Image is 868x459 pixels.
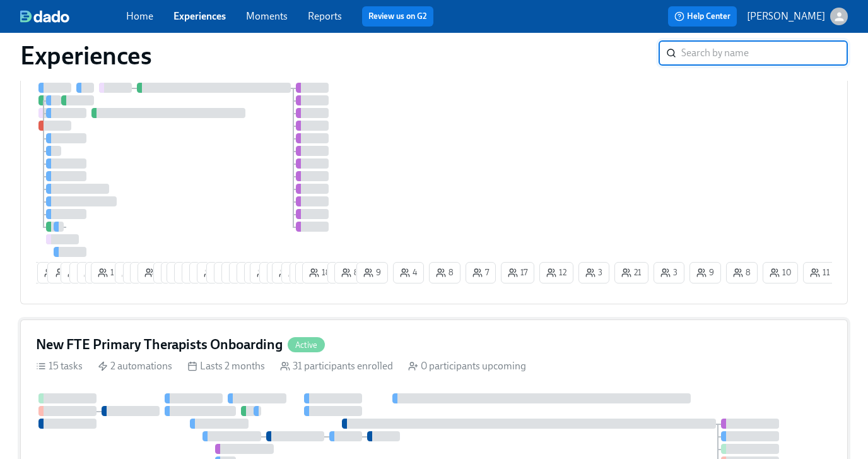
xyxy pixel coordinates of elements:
[302,262,337,283] button: 18
[660,266,677,279] span: 3
[36,359,83,373] div: 15 tasks
[466,262,496,283] button: 7
[288,266,306,279] span: 6
[237,262,267,283] button: 3
[281,262,313,283] button: 6
[20,10,69,23] img: dado
[123,262,153,283] button: 1
[144,266,162,279] span: 8
[221,262,252,283] button: 5
[54,266,71,279] span: 1
[585,266,602,279] span: 3
[621,266,642,279] span: 21
[187,359,265,373] div: Lasts 2 months
[763,262,798,283] button: 10
[578,262,609,283] button: 3
[400,266,417,279] span: 4
[47,262,78,283] button: 1
[174,262,208,283] button: 22
[213,266,230,279] span: 3
[244,262,274,283] button: 7
[160,266,177,279] span: 5
[341,266,359,279] span: 8
[668,6,737,27] button: Help Center
[61,262,95,283] button: 12
[267,262,297,283] button: 2
[539,262,573,283] button: 12
[250,262,284,283] button: 25
[309,266,331,279] span: 18
[803,262,837,283] button: 11
[115,262,146,283] button: 9
[272,262,307,283] button: 19
[243,266,261,279] span: 3
[126,10,153,22] a: Home
[280,359,393,373] div: 31 participants enrolled
[85,262,116,283] button: 3
[214,262,245,283] button: 3
[747,8,848,25] button: [PERSON_NAME]
[228,266,245,279] span: 5
[689,262,721,283] button: 9
[153,262,184,283] button: 5
[368,10,427,23] a: Review us on G2
[229,262,259,283] button: 7
[726,262,758,283] button: 8
[334,262,366,283] button: 8
[393,262,424,283] button: 4
[37,262,73,283] button: 18
[733,266,751,279] span: 8
[327,262,358,283] button: 7
[501,262,534,283] button: 17
[546,266,566,279] span: 12
[356,262,388,283] button: 9
[122,266,139,279] span: 9
[137,266,155,279] span: 6
[206,262,237,283] button: 3
[674,10,730,23] span: Help Center
[295,262,329,283] button: 11
[429,262,460,283] button: 8
[182,262,216,283] button: 14
[408,359,526,373] div: 0 participants upcoming
[173,266,194,279] span: 24
[20,10,126,23] a: dado
[20,40,152,71] h1: Experiences
[161,262,192,283] button: 3
[197,262,232,283] button: 13
[98,359,172,373] div: 2 automations
[67,266,88,279] span: 12
[204,266,225,279] span: 13
[472,266,489,279] span: 7
[436,266,454,279] span: 8
[173,10,226,22] a: Experiences
[36,335,283,354] h4: New FTE Primary Therapists Onboarding
[747,9,825,23] p: [PERSON_NAME]
[696,266,714,279] span: 9
[130,262,161,283] button: 6
[189,266,209,279] span: 14
[308,10,342,22] a: Reports
[77,262,108,283] button: 6
[246,10,288,22] a: Moments
[257,266,278,279] span: 25
[84,266,102,279] span: 6
[770,266,791,279] span: 10
[69,262,101,283] button: 6
[221,266,238,279] span: 3
[44,266,66,279] span: 18
[290,262,320,283] button: 7
[189,262,223,283] button: 11
[266,266,283,279] span: 3
[681,40,848,66] input: Search by name
[508,266,527,279] span: 17
[20,9,848,304] a: Clinical PreboardingActive19 tasks 12 automations Lasts a month 472 participants enrolled 0 parti...
[138,262,169,283] button: 8
[654,262,684,283] button: 3
[362,6,433,27] button: Review us on G2
[167,262,201,283] button: 24
[614,262,648,283] button: 21
[288,340,325,350] span: Active
[91,262,126,283] button: 14
[363,266,381,279] span: 9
